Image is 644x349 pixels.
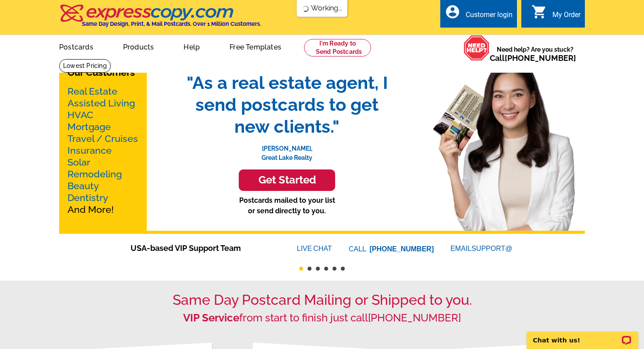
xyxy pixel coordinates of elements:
a: [PHONE_NUMBER] [368,311,461,324]
a: [PHONE_NUMBER] [505,53,576,63]
h4: Same Day Design, Print, & Mail Postcards. Over 1 Million Customers. [82,21,261,27]
i: shopping_cart [531,4,547,20]
a: Insurance [67,145,112,156]
a: Free Templates [216,36,295,56]
p: [PERSON_NAME], Great Lake Realty [177,137,396,162]
span: Call [490,53,576,63]
a: shopping_cart My Order [531,10,580,21]
a: account_circle Customer login [445,10,513,21]
a: Solar [67,157,90,168]
strong: VIP Service [183,311,239,324]
p: And More! [67,85,138,215]
a: Travel / Cruises [67,133,138,144]
div: Customer login [466,11,513,23]
button: 3 of 6 [316,267,320,271]
font: CALL [349,244,368,254]
a: Beauty [67,180,99,191]
a: Postcards [45,36,107,56]
a: Remodeling [67,169,122,180]
h2: from start to finish just call [59,312,585,324]
a: Get Started [177,169,396,191]
a: EMAILSUPPORT@ [450,245,513,252]
div: My Order [552,11,580,23]
a: Mortgage [67,121,111,132]
a: Help [170,36,214,56]
a: Real Estate [67,86,117,97]
a: Products [109,36,168,56]
a: Assisted Living [67,98,135,109]
button: 6 of 6 [341,267,345,271]
iframe: LiveChat chat widget [521,321,644,349]
font: SUPPORT@ [471,243,513,254]
a: Dentistry [67,192,108,203]
button: 5 of 6 [333,267,336,271]
a: LIVECHAT [297,245,332,252]
h1: Same Day Postcard Mailing or Shipped to you. [59,292,585,308]
img: loading... [302,5,309,12]
span: "As a real estate agent, I send postcards to get new clients." [177,72,396,137]
a: Same Day Design, Print, & Mail Postcards. Over 1 Million Customers. [59,11,261,27]
i: account_circle [445,4,460,20]
span: Need help? Are you stuck? [490,45,580,63]
button: 2 of 6 [308,267,311,271]
a: HVAC [67,109,93,120]
span: USA-based VIP Support Team [131,242,271,254]
font: LIVE [297,243,314,254]
img: help [464,35,490,61]
button: 1 of 6 [299,267,303,271]
h3: Get Started [250,174,324,187]
p: Postcards mailed to your list or send directly to you. [177,195,396,216]
button: 4 of 6 [324,267,328,271]
a: [PHONE_NUMBER] [370,245,434,253]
